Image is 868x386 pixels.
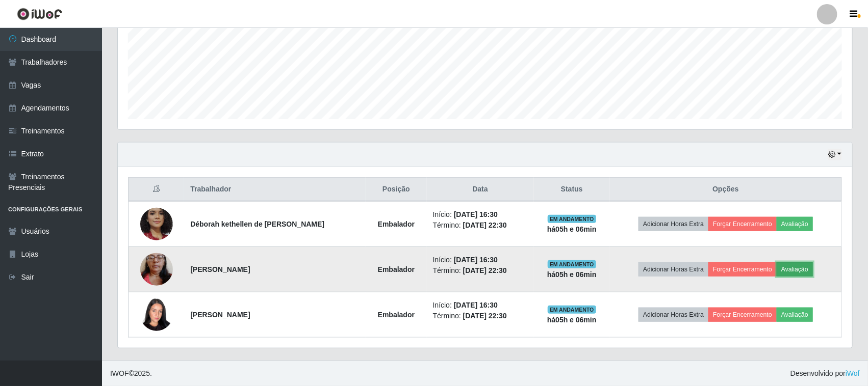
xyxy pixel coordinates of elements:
[433,300,528,311] li: Início:
[790,368,860,379] span: Desenvolvido por
[433,209,528,220] li: Início:
[190,220,324,228] strong: Déborah kethellen de [PERSON_NAME]
[184,178,366,202] th: Trabalhador
[777,262,813,277] button: Avaliação
[708,217,777,231] button: Forçar Encerramento
[427,178,534,202] th: Data
[610,178,841,202] th: Opções
[639,217,708,231] button: Adicionar Horas Extra
[190,265,250,273] strong: [PERSON_NAME]
[140,240,173,298] img: 1755643695220.jpeg
[110,369,129,377] span: IWOF
[17,8,62,20] img: CoreUI Logo
[846,369,860,377] a: iWof
[190,311,250,319] strong: [PERSON_NAME]
[366,178,427,202] th: Posição
[454,256,498,264] time: [DATE] 16:30
[547,225,597,233] strong: há 05 h e 06 min
[777,217,813,231] button: Avaliação
[378,265,415,273] strong: Embalador
[708,262,777,277] button: Forçar Encerramento
[639,308,708,322] button: Adicionar Horas Extra
[548,260,596,268] span: EM ANDAMENTO
[777,308,813,322] button: Avaliação
[708,308,777,322] button: Forçar Encerramento
[140,190,173,258] img: 1705882743267.jpeg
[110,368,152,379] span: © 2025 .
[547,316,597,324] strong: há 05 h e 06 min
[548,306,596,314] span: EM ANDAMENTO
[547,270,597,279] strong: há 05 h e 06 min
[463,221,507,229] time: [DATE] 22:30
[378,220,415,228] strong: Embalador
[433,265,528,276] li: Término:
[454,301,498,309] time: [DATE] 16:30
[454,210,498,218] time: [DATE] 16:30
[639,262,708,277] button: Adicionar Horas Extra
[378,311,415,319] strong: Embalador
[534,178,610,202] th: Status
[140,293,173,336] img: 1742821010159.jpeg
[463,266,507,274] time: [DATE] 22:30
[433,220,528,231] li: Término:
[463,312,507,320] time: [DATE] 22:30
[433,255,528,265] li: Início:
[548,215,596,223] span: EM ANDAMENTO
[433,311,528,321] li: Término:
